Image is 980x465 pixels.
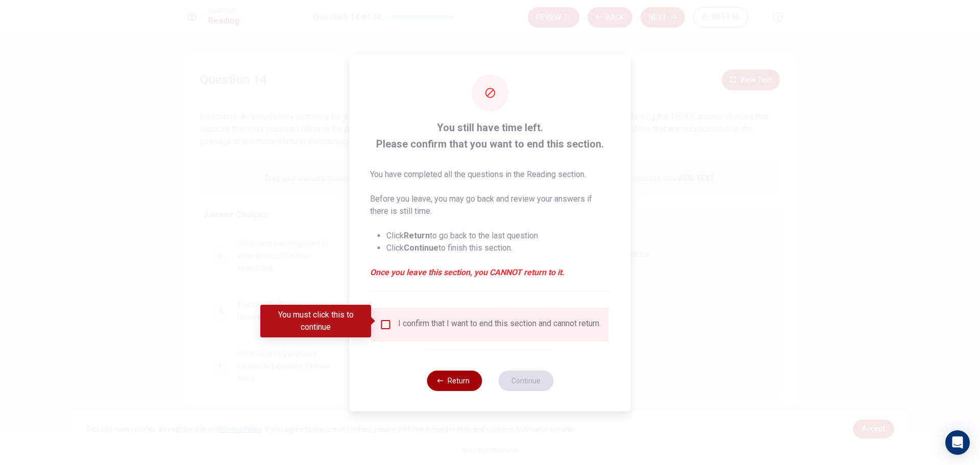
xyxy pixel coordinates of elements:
li: Click to finish this section. [386,242,610,254]
strong: Return [404,231,430,240]
strong: Continue [404,243,438,253]
p: You have completed all the questions in the Reading section. [370,168,610,181]
div: Open Intercom Messenger [945,430,970,455]
p: Before you leave, you may go back and review your answers if there is still time. [370,193,610,217]
div: I confirm that I want to end this section and cannot return. [398,319,601,331]
em: Once you leave this section, you CANNOT return to it. [370,266,610,279]
button: Return [427,371,482,391]
span: You must click this to continue [380,319,392,331]
span: You still have time left. Please confirm that you want to end this section. [370,119,610,152]
div: You must click this to continue [260,305,371,337]
button: Continue [498,371,553,391]
li: Click to go back to the last question [386,230,610,242]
